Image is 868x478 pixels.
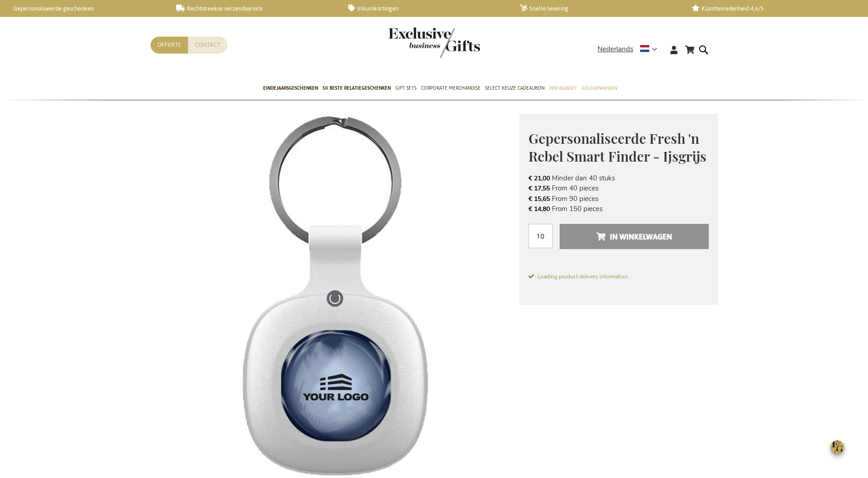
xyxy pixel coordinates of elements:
[5,5,162,12] a: Gepersonaliseerde geschenken
[549,83,577,93] span: Per Budget
[263,77,318,100] a: Eindejaarsgeschenken
[176,5,333,12] a: Rechtstreekse verzendservice
[528,204,709,214] li: From 150 pieces
[520,5,677,12] a: Snelle levering
[528,183,709,193] li: From 40 pieces
[485,77,545,100] a: Select Keuze Cadeaubon
[188,37,227,54] a: Contact
[528,174,550,183] span: € 21,00
[528,194,709,204] li: From 90 pieces
[485,83,545,93] span: Select Keuze Cadeaubon
[395,77,416,100] a: Gift Sets
[528,173,709,183] li: Minder dan 40 stuks
[151,37,188,54] a: Offerte
[395,83,416,93] span: Gift Sets
[549,77,577,100] a: Per Budget
[692,5,849,12] a: Klanttevredenheid 4,6/5
[528,184,550,193] span: € 17,55
[528,205,550,213] span: € 14,80
[581,83,617,93] span: Gelegenheden
[388,27,434,58] a: store logo
[528,272,709,281] span: Loading product delivery information.
[323,77,391,100] a: 50 beste relatiegeschenken
[263,83,318,93] span: Eindejaarsgeschenken
[598,44,633,54] span: Nederlands
[323,83,391,93] span: 50 beste relatiegeschenken
[581,77,617,100] a: Gelegenheden
[528,195,550,203] span: € 15,65
[388,27,480,58] img: Exclusive Business gifts logo
[348,5,505,12] a: Volumkortingen
[528,224,553,248] input: Aantal
[421,83,480,93] span: Corporate Merchandise
[528,129,706,165] span: Gepersonaliseerde Fresh 'n Rebel Smart Finder - Ijsgrijs
[421,77,480,100] a: Corporate Merchandise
